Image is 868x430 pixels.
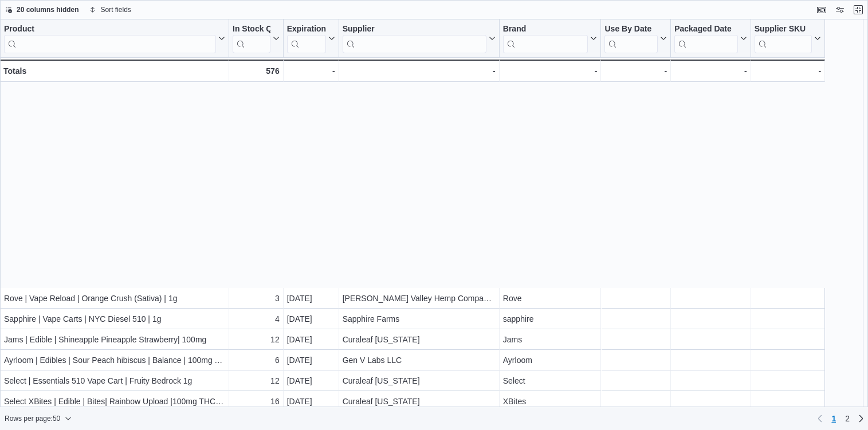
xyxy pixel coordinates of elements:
button: Sort fields [85,3,136,17]
a: Page 2 of 2 [840,409,854,428]
div: Expiration Date [287,24,326,35]
div: Totals [3,64,225,78]
button: Page 1 of 2 [827,409,840,428]
div: - [674,64,747,78]
div: In Stock Qty [233,24,270,35]
div: [DATE] [287,291,335,305]
div: Brand [503,24,588,35]
div: - [287,64,335,78]
div: Rove | Vape Reload | Orange Crush (Sativa) | 1g [4,291,225,305]
div: Select | Essentials 510 Vape Cart | Fruity Bedrock 1g [4,374,225,388]
a: Next page [854,412,868,425]
div: Supplier [343,24,486,35]
span: Rows per page : 50 [5,414,60,423]
div: Product [4,24,216,35]
div: Select [503,374,598,388]
div: Rove [503,291,598,305]
div: [DATE] [287,353,335,367]
button: Previous page [813,412,827,425]
div: XBites [503,395,598,408]
div: Curaleaf [US_STATE] [343,395,496,408]
div: [DATE] [287,374,335,388]
button: In Stock Qty [233,24,280,53]
div: - [755,64,821,78]
div: Use By Date [604,24,658,53]
div: 16 [233,395,280,408]
span: Sort fields [101,5,131,14]
button: Product [4,24,225,53]
button: 20 columns hidden [1,3,84,17]
div: [DATE] [287,395,335,408]
div: Sapphire Farms [343,312,496,326]
div: 12 [233,333,280,346]
div: Ayrloom | Edibles | Sour Peach hibiscus | Balance | 100mg THC | 10ct [4,353,225,367]
div: Packaged Date [674,24,738,35]
ul: Pagination for preceding grid [827,409,854,428]
div: Gen V Labs LLC [343,353,496,367]
div: Select XBites | Edible | Bites| Rainbow Upload |100mg THC| 10ct [4,395,225,408]
div: In Stock Qty [233,24,270,53]
div: 3 [233,291,280,305]
button: Exit fullscreen [851,3,865,17]
nav: Pagination for preceding grid [813,409,868,428]
button: Keyboard shortcuts [815,3,828,17]
button: Display options [833,3,847,17]
div: - [343,64,496,78]
div: Jams [503,333,598,346]
div: Supplier SKU [755,24,812,35]
button: Supplier [343,24,496,53]
button: Use By Date [604,24,667,53]
div: 6 [233,353,280,367]
div: Supplier SKU [755,24,812,53]
button: Supplier SKU [755,24,821,53]
span: 20 columns hidden [17,5,79,14]
div: sapphire [503,312,598,326]
div: Ayrloom [503,353,598,367]
div: Jams | Edible | Shineapple Pineapple Strawberry| 100mg [4,333,225,346]
button: Expiration Date [287,24,335,53]
span: 2 [845,413,850,424]
button: Brand [503,24,598,53]
div: Brand [503,24,588,53]
div: Product [4,24,216,53]
div: - [503,64,598,78]
div: Use By Date [604,24,658,35]
div: Packaged Date [674,24,738,53]
div: Supplier [343,24,486,53]
div: Curaleaf [US_STATE] [343,374,496,388]
span: 1 [831,413,836,424]
div: [PERSON_NAME] Valley Hemp Company, LLC [343,291,496,305]
div: 576 [233,64,280,78]
div: Expiration Date [287,24,326,53]
div: 12 [233,374,280,388]
div: 4 [233,312,280,326]
div: [DATE] [287,333,335,346]
div: - [604,64,667,78]
button: Packaged Date [674,24,747,53]
div: Curaleaf [US_STATE] [343,333,496,346]
div: Sapphire | Vape Carts | NYC Diesel 510 | 1g [4,312,225,326]
div: [DATE] [287,312,335,326]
